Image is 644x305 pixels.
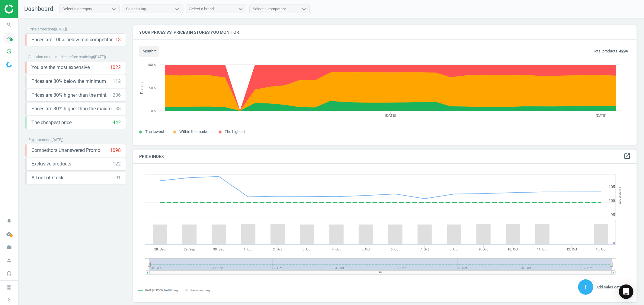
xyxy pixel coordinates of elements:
p: Total products: [593,49,628,54]
tspan: 4. Oct [332,247,341,251]
tspan: 12. Oct [566,247,577,251]
text: 105 [609,185,615,189]
tspan: 2. Oct [273,247,282,251]
tspan: Pairs count: avg [191,289,210,292]
h4: Price Index [133,149,637,164]
div: 1098 [110,147,121,154]
span: ( [DATE] ) [93,55,106,59]
i: notifications [3,215,15,226]
tspan: [DATE] [385,114,396,117]
span: Dashboard [24,5,53,12]
div: Select a brand [189,6,214,12]
span: Prices are 30% higher than the maximal [31,105,115,112]
span: Exclusive products [31,161,71,167]
span: Competitors Unanswered Promo [31,147,100,154]
div: 1022 [110,64,121,71]
span: Prices are 100% below min competitor [31,36,113,43]
div: 91 [115,175,121,181]
button: add [578,279,593,295]
span: Prices are 30% higher than the minimum [31,92,113,99]
span: ( [DATE] ) [54,27,67,31]
tspan: 29. Sep [184,247,195,251]
text: 50% [149,86,156,90]
i: chevron_right [5,296,13,303]
tspan: 6. Oct [391,247,400,251]
text: 100 [609,199,615,203]
span: Pay attention [28,138,50,142]
text: 95 [611,213,615,217]
i: add [582,283,589,291]
tspan: 13. Oct [596,247,607,251]
img: ajHJNr6hYgQAAAAASUVORK5CYII= [5,5,47,14]
tspan: 10. Oct [508,247,518,251]
div: 206 [113,92,121,99]
div: 38 [115,105,121,112]
i: person [3,255,15,266]
tspan: 1. Oct [244,247,253,251]
tspan: 8. Oct [450,247,459,251]
button: month [139,46,159,57]
i: pie_chart_outlined [3,46,15,57]
span: The cheapest price [31,119,72,126]
div: 122 [113,161,121,167]
tspan: 28. Sep [154,247,165,251]
tspan: 5. Oct [361,247,370,251]
i: search [3,19,15,30]
tspan: Price Index [618,187,622,204]
i: open_in_new [623,152,631,160]
span: The lowest [145,129,164,134]
span: All out of stock [31,175,63,181]
tspan: [DATE][PERSON_NAME] [145,289,172,292]
i: work [3,241,15,253]
span: Add sales data [596,285,622,289]
tspan: 9. Oct [479,247,488,251]
div: Select a tag [126,6,146,12]
div: Select a competitor [253,6,286,12]
button: chevron_right [2,296,17,303]
h4: Your prices vs. prices in stores you monitor [133,25,637,39]
span: Price protection [28,27,54,31]
div: 112 [113,78,121,85]
span: You are the most expensive [31,64,90,71]
span: Prices are 30% below the minimum [31,78,106,85]
i: timeline [3,32,15,44]
text: 100% [147,63,156,67]
img: wGWNvw8QSZomAAAAABJRU5ErkJggg== [6,62,12,68]
text: 0 [613,241,615,245]
div: Open Intercom Messenger [619,285,633,299]
span: The highest [225,129,245,134]
a: open_in_new [623,152,631,160]
div: 13 [115,36,121,43]
div: Select a category [62,6,92,12]
div: 442 [113,119,121,126]
tspan: 11. Oct [537,247,548,251]
tspan: 7. Oct [420,247,429,251]
tspan: avg [174,289,178,292]
i: cloud_done [3,228,15,240]
tspan: [DATE] [596,114,607,117]
b: 4294 [619,49,628,53]
span: Within the market [179,129,210,134]
text: 0% [151,109,156,113]
span: Situation on the market before repricing [28,55,93,59]
i: headset_mic [3,268,15,279]
tspan: 30. Sep [213,247,224,251]
span: ( [DATE] ) [50,138,63,142]
tspan: 3. Oct [303,247,312,251]
tspan: Percent [140,81,144,94]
